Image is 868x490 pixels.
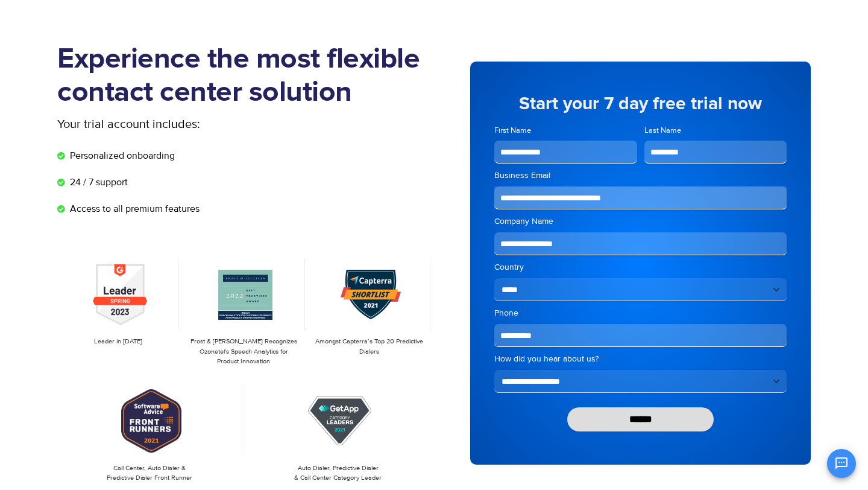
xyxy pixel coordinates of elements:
[189,337,298,367] p: Frost & [PERSON_NAME] Recognizes Ozonetel's Speech Analytics for Product Innovation
[494,125,637,136] label: First Name
[57,43,434,109] h1: Experience the most flexible contact center solution
[494,215,787,227] label: Company Name
[57,115,344,133] p: Your trial account includes:
[644,125,787,136] label: Last Name
[67,202,200,216] span: Access to all premium features
[494,307,787,319] label: Phone
[494,170,787,182] label: Business Email
[63,337,173,347] p: Leader in [DATE]
[494,261,787,273] label: Country
[494,353,787,365] label: How did you hear about us?
[67,148,175,163] span: Personalized onboarding
[315,337,424,357] p: Amongst Capterra’s Top 20 Predictive Dialers
[494,95,787,113] h5: Start your 7 day free trial now
[67,175,128,189] span: 24 / 7 support
[252,463,425,483] p: Auto Dialer, Predictive Dialer & Call Center Category Leader
[827,449,856,478] button: Open chat
[63,463,236,483] p: Call Center, Auto Dialer & Predictive Dialer Front Runner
